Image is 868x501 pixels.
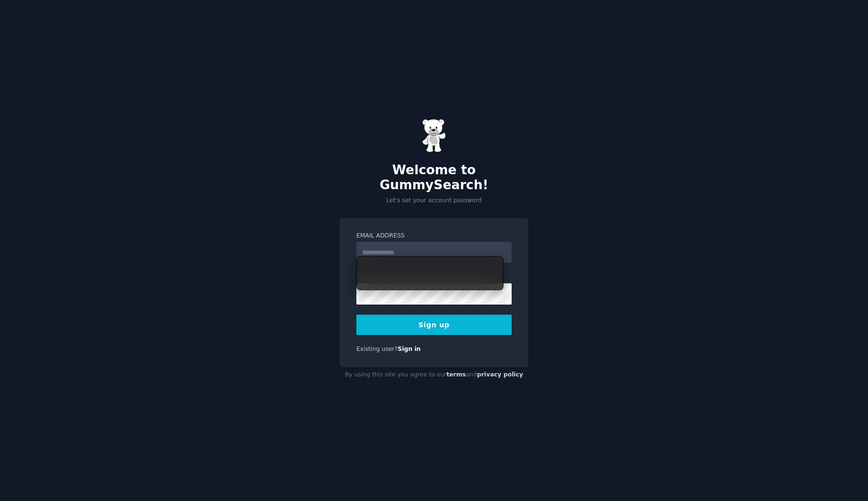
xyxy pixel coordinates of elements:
[339,163,529,193] h2: Welcome to GummySearch!
[356,232,512,240] label: Email Address
[339,196,529,205] p: Let's set your account password
[356,315,512,335] button: Sign up
[477,371,523,378] a: privacy policy
[422,119,446,153] img: Gummy Bear
[339,367,529,383] div: By using this site you agree to our and
[398,346,421,352] a: Sign in
[356,346,398,352] span: Existing user?
[447,371,466,378] a: terms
